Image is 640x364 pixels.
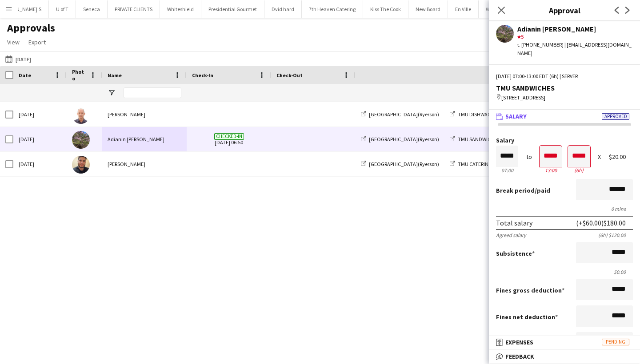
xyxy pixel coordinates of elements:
button: 7th Heaven Catering [302,0,363,18]
div: 13:00 [540,167,562,174]
label: Fines net deduction [496,313,558,321]
div: Adianin [PERSON_NAME] [102,127,187,151]
span: [GEOGRAPHIC_DATA](Ryerson) [369,161,439,167]
span: Break period [496,186,535,194]
span: Checked-in [214,133,244,140]
span: [GEOGRAPHIC_DATA](Ryerson) [369,111,439,118]
div: Agreed salary [496,232,526,238]
span: Export [28,38,46,46]
button: New Board [408,0,448,18]
img: Walfrido Mesa [72,106,90,124]
button: Seneca [76,0,108,18]
span: [DATE] 06:50 [192,127,266,151]
div: [DATE] [13,127,67,151]
div: 5 [517,33,633,41]
span: TMU SANDWICHES [458,136,500,142]
button: PRIVATE CLIENTS [108,0,160,18]
div: 07:00 [496,167,518,174]
a: View [4,36,23,48]
button: [DATE] [4,54,33,64]
span: TMU DISHWACHER [458,111,500,118]
h3: Approval [489,4,640,16]
span: Approved [602,113,629,120]
div: 0 mins [496,206,633,212]
span: TMU CATERING DELIVERY [458,161,513,167]
a: [GEOGRAPHIC_DATA](Ryerson) [361,161,439,167]
button: Whiteshield [160,0,201,18]
mat-expansion-panel-header: ExpensesPending [489,336,640,349]
div: Total salary [496,218,532,227]
div: X [598,154,601,160]
label: Subsistence [496,249,535,257]
span: Name [108,72,122,79]
button: Presidential Gourmet [201,0,264,18]
span: Photo [72,68,86,82]
span: Salary [505,112,527,120]
a: [GEOGRAPHIC_DATA](Ryerson) [361,111,439,118]
span: [GEOGRAPHIC_DATA](Ryerson) [369,136,439,142]
div: $20.00 [609,154,633,160]
img: Danny Garrido [72,156,90,174]
div: 6h [568,167,590,174]
label: Salary [496,137,633,144]
button: Open Filter Menu [108,89,116,97]
a: TMU CATERING DELIVERY [450,161,513,167]
button: En Ville [448,0,479,18]
span: View [7,38,20,46]
button: U of T [49,0,76,18]
div: [DATE] [13,152,67,176]
div: [DATE] [13,102,67,127]
div: [PERSON_NAME] [102,102,187,127]
span: Check-In [192,72,213,79]
a: TMU SANDWICHES [450,136,500,142]
mat-expansion-panel-header: Feedback [489,350,640,363]
span: Expenses [505,338,533,346]
img: Adianin Leon [72,131,90,149]
div: (6h) $120.00 [598,232,633,238]
div: [PERSON_NAME] [102,152,187,176]
div: t. [PHONE_NUMBER] | [EMAIL_ADDRESS][DOMAIN_NAME] [517,41,633,57]
div: [STREET_ADDRESS] [496,94,633,102]
div: to [526,154,532,160]
span: Check-Out [276,72,303,79]
span: Date [19,72,31,79]
label: /paid [496,186,550,194]
label: Fines gross deduction [496,286,564,294]
button: Dvid hard [264,0,302,18]
button: Kiss The Cook [363,0,408,18]
div: [DATE] 07:00-13:00 EDT (6h) | SERVER [496,72,633,80]
span: Feedback [505,352,534,360]
a: [GEOGRAPHIC_DATA](Ryerson) [361,136,439,142]
span: Pending [602,339,629,345]
a: Export [25,36,49,48]
mat-expansion-panel-header: SalaryApproved [489,110,640,123]
div: (+$60.00) $180.00 [576,218,626,227]
div: Adianin [PERSON_NAME] [517,25,633,33]
div: $0.00 [496,269,633,275]
div: TMU SANDWICHES [496,84,633,92]
a: TMU DISHWACHER [450,111,500,118]
button: Willow Springs Winery [479,0,542,18]
input: Name Filter Input [124,87,181,98]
